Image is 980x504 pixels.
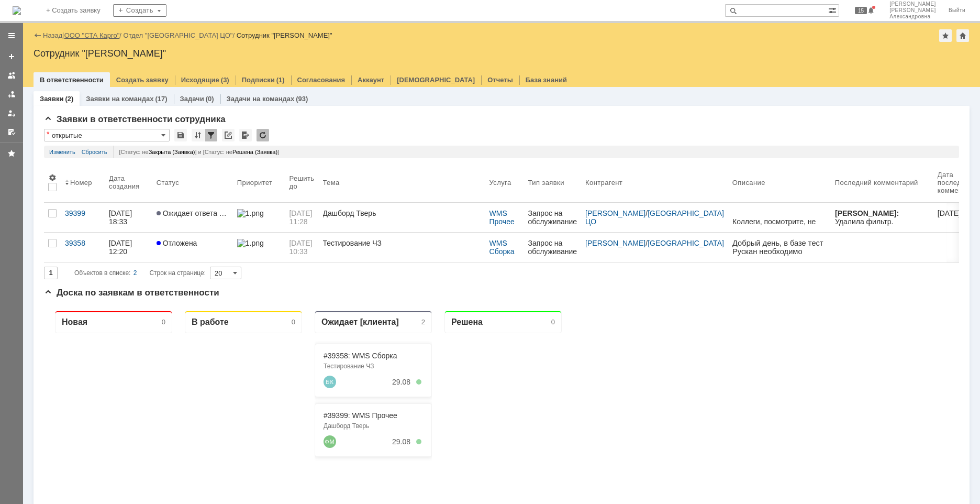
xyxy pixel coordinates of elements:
div: Решена [407,15,439,25]
div: Настройки списка отличаются от сохраненных в виде [47,130,49,138]
span: ООО «СТА Карго» [6,119,73,128]
a: Исходящие [181,76,219,84]
div: Сотрудник "[PERSON_NAME]" [237,31,332,39]
th: Услуга [485,162,524,203]
span: Объектов в списке: [74,269,130,277]
div: [Статус: не ] и [Статус: не ] [114,146,954,158]
span: Решена (Заявка) [232,149,277,155]
div: Скопировать ссылку на список [222,129,235,141]
div: [DATE] 18:33 [109,209,134,226]
a: [DEMOGRAPHIC_DATA] [397,76,475,84]
span: Руководитель склада [6,111,85,119]
a: [DATE] 11:28 [285,203,318,232]
a: 1.png [233,233,285,262]
div: / [585,209,724,226]
th: Тема [319,162,485,203]
div: Дата создания [109,174,140,190]
a: Задачи на командах [227,95,295,103]
div: Сортировка... [192,129,204,141]
a: Перейти на домашнюю страницу [13,6,21,15]
span: stacargo [6,163,72,172]
a: Запрос на обслуживание [524,203,582,232]
div: Добавить в избранное [939,29,952,42]
div: Запрос на обслуживание [528,209,577,226]
div: Номер [70,179,92,187]
img: 1.png [237,209,263,217]
th: Контрагент [581,162,728,203]
div: [DATE] 12:20 [109,239,134,256]
th: Статус [152,162,233,203]
a: [GEOGRAPHIC_DATA] ЦО [585,209,726,226]
span: Расширенный поиск [828,5,839,15]
span: Настройки [48,173,57,182]
span: Доска по заявкам в ответственности [44,288,219,298]
div: (2) [65,95,73,103]
span: [PERSON_NAME] [889,7,936,14]
span: . [23,172,63,180]
div: 39358 [65,239,101,247]
a: Изменить [49,146,75,158]
div: Тестирование ЧЗ [280,60,379,68]
a: Аккаунт [358,76,384,84]
span: [DATE] 11:28 [289,209,314,226]
a: WMS Прочее [489,209,515,226]
a: 1.png [233,203,285,232]
div: / [124,31,237,39]
a: Создать заявку [116,76,169,84]
div: Приоритет [237,179,273,187]
div: 0 [507,16,511,24]
a: stacargo.ru [25,172,63,180]
a: Создать заявку [3,48,20,65]
a: Отдел "[GEOGRAPHIC_DATA] ЦО" [124,31,233,39]
a: Мои согласования [3,124,20,140]
div: Тип заявки [528,179,564,187]
div: Тема [323,179,340,187]
div: В работе [148,15,185,25]
img: 1.png [237,239,263,247]
div: (0) [206,95,214,103]
span: Сот. тел.: [PHONE_NUMBER] [6,155,117,163]
a: Ожидает ответа контрагента [152,203,233,232]
div: Тестирование ЧЗ [323,239,481,247]
span: Оф. тел.: + [6,137,53,146]
span: . [54,172,57,180]
a: ООО "СТА Карго" [64,31,120,39]
span: Ожидает ответа контрагента [157,209,260,217]
div: (93) [296,95,308,103]
span: Отложена [157,239,197,247]
span: 15 [855,7,867,14]
a: WMS Сборка [489,239,515,256]
div: 29.08.2025 [348,75,366,84]
div: / [585,239,724,247]
a: Сбросить [82,146,107,158]
div: Статус [157,179,180,187]
div: Последний комментарий [835,179,918,187]
div: 5. Менее 100% [372,137,377,142]
span: 7(4852)637-120 вн. 1201 [6,137,120,155]
div: Обновлять список [257,129,269,141]
a: Отложена [152,233,233,262]
div: Описание [732,179,765,187]
span: ru [74,163,81,172]
a: Согласования [297,76,346,84]
span: Закрыта (Заявка) [149,149,195,155]
th: Тип заявки [524,162,582,203]
th: Номер [61,162,105,203]
div: (17) [155,95,167,103]
th: Дата создания [105,162,152,203]
div: / [64,31,124,39]
span: [DATE] 10:33 [289,239,314,256]
div: Решить до [289,174,314,190]
div: 0 [248,16,251,24]
a: Заявки на командах [86,95,153,103]
a: Филоненко Максим [280,133,292,146]
a: Подписки [242,76,275,84]
div: 5. Менее 100% [372,77,377,82]
img: logo [13,6,21,15]
a: Назад [43,31,62,39]
span: ru [57,172,63,180]
div: Новая [18,15,43,25]
i: Строк на странице: [74,267,206,279]
div: #39399: WMS Прочее [280,109,379,117]
a: [GEOGRAPHIC_DATA] [648,239,724,247]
